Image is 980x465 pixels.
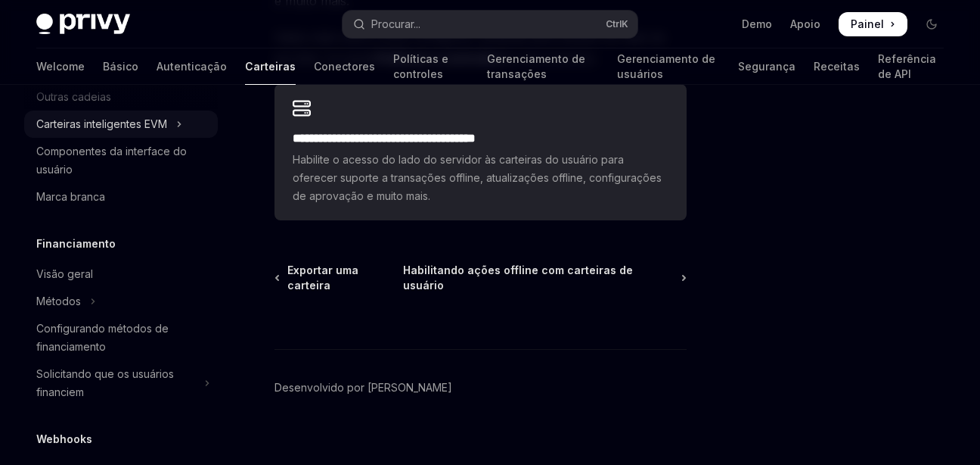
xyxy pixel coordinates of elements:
div: Métodos [36,292,81,311]
a: Políticas e controles [393,48,469,85]
a: Habilitando ações offline com carteiras de usuário [403,263,685,293]
font: Referência de API [878,51,944,82]
a: Receitas [814,48,860,85]
a: Gerenciamento de transações [487,48,599,85]
a: Básico [103,48,138,85]
a: Exportar uma carteira [276,263,403,293]
a: Desenvolvido por [PERSON_NAME] [274,380,452,395]
a: Welcome [36,48,85,85]
a: Painel [839,12,907,36]
a: Marca branca [24,183,218,211]
button: Alternar modo escuro [920,12,944,36]
font: Carteiras [245,59,296,74]
a: Gerenciamento de usuários [617,48,720,85]
span: Exportar uma carteira [287,263,403,293]
span: Painel [851,17,884,32]
div: Procurar... [371,15,420,33]
font: Básico [103,59,138,74]
font: Gerenciamento de transações [487,51,599,82]
a: Conectores [314,48,375,85]
a: Referência de API [878,48,944,85]
font: Autenticação [157,59,227,74]
img: logotipo escuro [36,14,130,35]
div: Configurando métodos de financiamento [36,320,209,356]
a: Configurando métodos de financiamento [24,315,218,360]
span: Habilite o acesso do lado do servidor às carteiras do usuário para oferecer suporte a transações ... [293,151,668,205]
a: Demo [742,17,772,32]
h5: Financiamento [36,235,116,253]
button: Alternar seção Métodos [24,288,218,315]
button: Alternar a seção de carteiras inteligentes EVM [24,111,218,138]
div: Marca branca [36,188,105,206]
font: Segurança [738,59,795,74]
font: Welcome [36,59,85,74]
div: Carteiras inteligentes EVM [36,115,167,133]
button: Abrir pesquisa [343,11,637,38]
a: Apoio [790,17,820,32]
h5: Webhooks [36,430,92,448]
font: Políticas e controles [393,51,469,82]
font: Gerenciamento de usuários [617,51,720,82]
div: Visão geral [36,265,93,283]
a: Visão geral [24,261,218,288]
div: Solicitando que os usuários financiem [36,365,195,401]
a: Autenticação [157,48,227,85]
div: Componentes da interface do usuário [36,142,209,179]
span: Habilitando ações offline com carteiras de usuário [403,263,674,293]
font: Conectores [314,59,375,74]
a: Carteiras [245,48,296,85]
a: Componentes da interface do usuário [24,138,218,183]
a: Segurança [738,48,795,85]
font: Receitas [814,59,860,74]
span: Ctrl K [606,18,628,30]
button: Alternar a seção Solicitando que os usuários financiem [24,360,218,406]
